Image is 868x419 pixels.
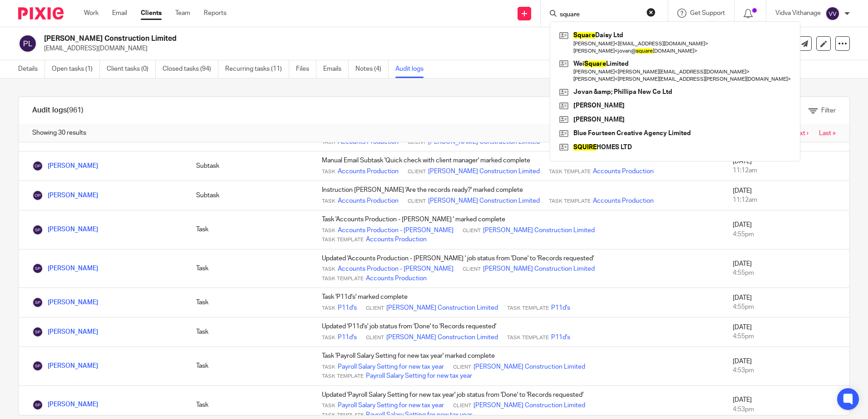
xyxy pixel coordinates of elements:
span: Task [322,266,335,273]
a: [PERSON_NAME] [32,226,98,233]
a: [PERSON_NAME] [32,299,98,306]
a: Clients [141,9,162,18]
a: [PERSON_NAME] [32,363,98,369]
a: P11d's [338,333,357,342]
a: Client tasks (0) [107,60,156,78]
span: Task Template [549,168,591,175]
span: Client [408,198,426,205]
span: Task Template [322,373,364,380]
span: Task Template [549,139,591,146]
img: Sarah Parsons [32,297,43,308]
img: Sarah Parsons [32,326,43,337]
img: svg%3E [18,34,37,53]
a: Files [296,60,316,78]
span: Client [463,266,481,273]
td: Task 'Accounts Production - [PERSON_NAME] ' marked complete [313,210,724,249]
button: Clear [646,8,656,17]
a: Accounts Production [366,274,427,283]
td: [DATE] [724,317,849,347]
td: [DATE] [724,181,849,210]
a: Payroll Salary Setting for new tax year [338,362,444,371]
span: Task [322,227,335,234]
a: Work [84,9,99,18]
div: 4:53pm [733,366,840,375]
span: Filter [821,107,836,114]
a: Email [112,9,127,18]
a: Details [18,60,45,78]
td: Task [187,210,313,249]
a: [PERSON_NAME] Construction Limited [428,167,540,176]
a: [PERSON_NAME] Construction Limited [386,333,498,342]
span: Client [366,305,384,312]
a: [PERSON_NAME] Construction Limited [428,196,540,205]
span: Task [322,334,335,341]
a: [PERSON_NAME] [32,329,98,335]
a: Accounts Production [338,196,399,205]
a: Accounts Production [366,235,427,244]
span: Client [453,402,471,409]
td: Subtask [187,151,313,181]
td: Task [187,317,313,347]
td: Updated 'P11d's' job status from 'Done' to 'Records requested' [313,317,724,347]
p: Vidva Vithanage [775,9,821,18]
td: Task [187,288,313,317]
span: Task [322,139,335,146]
span: Client [453,364,471,371]
div: 4:55pm [733,332,840,341]
img: Sarah Parsons [32,400,43,410]
a: [PERSON_NAME] [32,163,98,169]
td: [DATE] [724,249,849,287]
span: Task Template [322,275,364,283]
td: Task [187,249,313,287]
a: P11d's [551,303,570,312]
input: Search [559,11,641,19]
img: Sarah Parsons [32,263,43,274]
a: Accounts Production - [PERSON_NAME] [338,264,454,273]
span: Client [408,139,426,146]
img: Oliver Pickles [32,190,43,201]
span: Task Template [507,334,549,341]
a: Payroll Salary Setting for new tax year [366,371,472,380]
h1: Audit logs [32,106,84,115]
a: Notes (4) [355,60,389,78]
a: Reports [204,9,227,18]
td: Instruction [PERSON_NAME] 'Are the records ready?' marked complete [313,181,724,210]
td: Manual Email Subtask 'Quick check with client manager' marked complete [313,151,724,181]
span: Get Support [690,10,725,16]
img: Sarah Parsons [32,361,43,371]
div: 11:12am [733,195,840,205]
td: Task 'P11d's' marked complete [313,288,724,317]
a: Team [175,9,190,18]
span: Task [322,168,335,175]
a: [PERSON_NAME] [32,265,98,272]
span: Task Template [549,198,591,205]
td: [DATE] [724,210,849,249]
a: Accounts Production [338,167,399,176]
a: P11d's [338,303,357,312]
a: Recurring tasks (11) [225,60,289,78]
span: Task Template [322,236,364,244]
div: 11:12am [733,166,840,175]
div: 4:53pm [733,405,840,414]
a: Audit logs [395,60,430,78]
span: Client [463,227,481,234]
a: Accounts Production [593,196,654,205]
td: [DATE] [724,151,849,181]
img: svg%3E [825,6,840,21]
span: (961) [67,107,84,114]
div: 4:55pm [733,230,840,239]
img: Oliver Pickles [32,161,43,171]
span: Task [322,364,335,371]
span: Task [322,198,335,205]
span: Task [322,402,335,409]
a: Accounts Production - [PERSON_NAME] [338,226,454,235]
td: Task [187,347,313,385]
p: [EMAIL_ADDRESS][DOMAIN_NAME] [44,44,726,53]
span: Task Template [322,412,364,419]
img: Sarah Parsons [32,224,43,235]
td: Task 'Payroll Salary Setting for new tax year' marked complete [313,347,724,385]
a: [PERSON_NAME] Construction Limited [473,401,585,410]
img: Pixie [18,7,64,19]
a: P11d's [551,333,570,342]
a: Accounts Production [593,167,654,176]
